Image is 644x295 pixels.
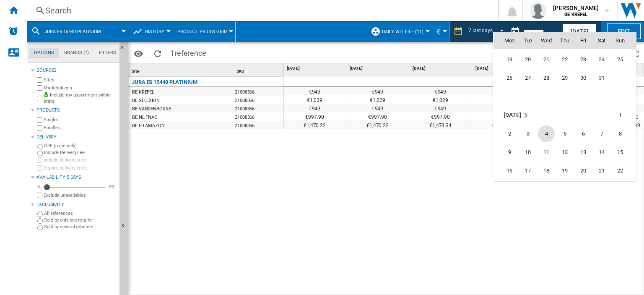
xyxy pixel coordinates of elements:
[574,143,592,162] td: Friday June 13 2025
[501,125,518,142] span: 2
[493,69,636,87] tr: Week 5
[611,162,636,180] td: Sunday June 22 2025
[592,50,611,69] td: Saturday May 24 2025
[519,162,536,179] span: 17
[519,144,536,161] span: 10
[493,69,519,87] td: Monday May 26 2025
[556,125,573,142] span: 5
[574,32,592,49] th: Fri
[556,144,573,161] span: 12
[493,32,519,49] th: Mon
[612,51,628,68] span: 25
[519,125,537,143] td: Tuesday June 3 2025
[611,32,636,49] th: Sun
[519,143,537,162] td: Tuesday June 10 2025
[493,32,636,180] md-calendar: Calendar
[519,125,536,142] span: 3
[592,32,611,49] th: Sat
[538,125,555,142] span: 4
[611,50,636,69] td: Sunday May 25 2025
[501,144,518,161] span: 9
[501,70,518,86] span: 26
[537,69,556,87] td: Wednesday May 28 2025
[493,87,636,106] tr: Week undefined
[519,32,537,49] th: Tue
[556,143,574,162] td: Thursday June 12 2025
[612,107,628,124] span: 1
[519,162,537,180] td: Tuesday June 17 2025
[575,162,592,179] span: 20
[611,125,636,143] td: Sunday June 8 2025
[493,143,636,162] tr: Week 3
[501,51,518,68] span: 19
[519,50,537,69] td: Tuesday May 20 2025
[537,125,556,143] td: Wednesday June 4 2025
[574,69,592,87] td: Friday May 30 2025
[556,125,574,143] td: Thursday June 5 2025
[537,162,556,180] td: Wednesday June 18 2025
[519,69,537,87] td: Tuesday May 27 2025
[611,106,636,125] td: Sunday June 1 2025
[493,162,519,180] td: Monday June 16 2025
[519,51,536,68] span: 20
[519,70,536,86] span: 27
[501,162,518,179] span: 16
[538,70,555,86] span: 28
[574,50,592,69] td: Friday May 23 2025
[592,125,611,143] td: Saturday June 7 2025
[493,143,519,162] td: Monday June 9 2025
[556,69,574,87] td: Thursday May 29 2025
[537,50,556,69] td: Wednesday May 21 2025
[538,144,555,161] span: 11
[611,143,636,162] td: Sunday June 15 2025
[493,106,636,125] tr: Week 1
[575,144,592,161] span: 13
[592,143,611,162] td: Saturday June 14 2025
[593,70,610,86] span: 31
[493,125,636,143] tr: Week 2
[493,125,519,143] td: Monday June 2 2025
[575,70,592,86] span: 30
[493,106,556,125] td: June 2025
[612,162,628,179] span: 22
[556,51,573,68] span: 22
[538,51,555,68] span: 21
[574,125,592,143] td: Friday June 6 2025
[575,125,592,142] span: 6
[493,50,519,69] td: Monday May 19 2025
[593,144,610,161] span: 14
[592,69,611,87] td: Saturday May 31 2025
[593,51,610,68] span: 24
[504,112,521,118] span: [DATE]
[556,70,573,86] span: 29
[556,162,573,179] span: 19
[593,125,610,142] span: 7
[612,144,628,161] span: 15
[538,162,555,179] span: 18
[574,162,592,180] td: Friday June 20 2025
[612,125,628,142] span: 8
[537,32,556,49] th: Wed
[493,50,636,69] tr: Week 4
[556,50,574,69] td: Thursday May 22 2025
[537,143,556,162] td: Wednesday June 11 2025
[493,162,636,180] tr: Week 4
[556,32,574,49] th: Thu
[593,162,610,179] span: 21
[592,162,611,180] td: Saturday June 21 2025
[556,162,574,180] td: Thursday June 19 2025
[575,51,592,68] span: 23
